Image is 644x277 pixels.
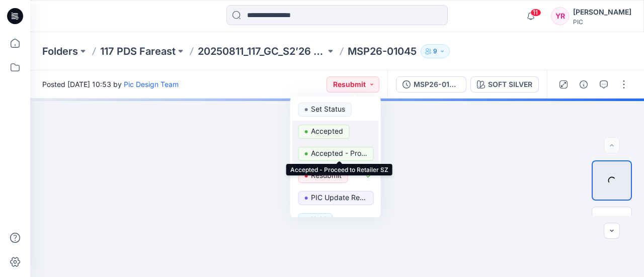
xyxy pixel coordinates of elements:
p: Accepted [311,125,343,138]
a: Pic Design Team [124,80,179,88]
span: Posted [DATE] 10:53 by [42,79,179,89]
p: MSP26-01045 [348,44,417,58]
button: SOFT SILVER [470,76,539,93]
span: 11 [530,9,541,17]
div: SOFT SILVER [488,79,532,90]
div: YR [551,7,569,25]
a: Folders [42,44,78,58]
p: Hold [311,213,326,226]
div: [PERSON_NAME] [573,6,631,18]
button: MSP26-01045 [396,76,466,93]
p: Resubmit [311,169,342,182]
div: MSP26-01045 [414,79,460,90]
p: PIC Update Ready to Review [311,191,367,204]
p: 9 [433,46,437,57]
p: Accepted - Proceed to Retailer SZ [311,147,367,160]
a: 117 PDS Fareast [100,44,176,58]
div: PIC [573,18,631,26]
a: 20250811_117_GC_S2’26 NOBO Men’s [198,44,326,58]
button: Details [576,76,592,93]
button: 9 [421,44,450,58]
p: Set Status [311,103,345,116]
